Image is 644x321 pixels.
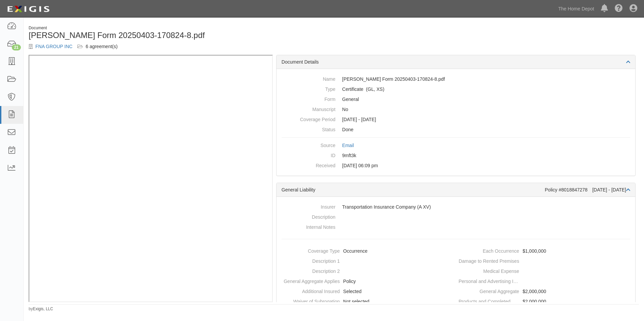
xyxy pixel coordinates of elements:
dt: Name [282,74,335,82]
dt: Insurer [282,202,335,210]
dt: Each Occurrence [458,246,519,254]
a: The Home Depot [555,2,598,15]
dt: Description 1 [279,256,340,264]
dd: Policy [279,276,453,286]
small: by [29,306,53,312]
dd: Done [282,124,630,135]
dt: General Aggregate Applies [279,276,340,285]
dd: General Liability Excess/Umbrella Liability [282,84,630,94]
h1: [PERSON_NAME] Form 20250403-170824-8.pdf [29,31,329,40]
dt: Description [282,212,335,220]
dt: Products and Completed Operations [458,296,519,305]
dd: [PERSON_NAME] Form 20250403-170824-8.pdf [282,74,630,84]
dt: Description 2 [279,266,340,275]
dd: $2,000,000 [458,286,633,296]
dt: Received [282,160,335,169]
dt: Internal Notes [282,222,335,230]
dt: Damage to Rented Premises [458,256,519,264]
div: Document [29,25,329,31]
div: FNA GROUP INC (86578) FNA GROUP INC (26291) FNA GROUP INC (79993) FNA GROUP INC (60005363) FNA GR... [72,43,118,50]
dt: Coverage Type [279,246,340,254]
div: Policy #8018847278 [DATE] - [DATE] [545,186,630,193]
dd: Occurrence [279,246,453,256]
dt: Coverage Period [282,114,335,123]
div: Document Details [277,55,635,69]
dd: [DATE] 06:09 pm [282,160,630,171]
dd: $1,000,000 [458,246,633,256]
dt: Source [282,140,335,149]
dd: No [282,104,630,114]
dt: Personal and Advertising Injury [458,276,519,285]
dd: General [282,94,630,104]
dt: ID [282,150,335,159]
dt: General Aggregate [458,286,519,295]
dd: Not selected [279,296,453,307]
i: Help Center - Complianz [615,5,623,13]
a: Exigis, LLC [33,307,53,311]
dt: Additional Insured [279,286,340,295]
a: FNA GROUP INC [35,44,72,49]
dt: Form [282,94,335,103]
dd: $2,000,000 [458,296,633,307]
div: 21 [12,44,21,50]
dd: 9mft3k [282,150,630,160]
dd: [DATE] - [DATE] [282,114,630,124]
div: General Liability [282,186,545,193]
dt: Medical Expense [458,266,519,275]
dt: Type [282,84,335,93]
dt: Waiver of Subrogation [279,296,340,305]
img: logo-5460c22ac91f19d4615b14bd174203de0afe785f0fc80cf4dbbc73dc1793850b.png [5,3,52,15]
dt: Manuscript [282,104,335,113]
a: Email [342,143,354,148]
dt: Status [282,124,335,133]
dd: Transportation Insurance Company (A XV) [282,202,630,212]
dd: Selected [279,286,453,296]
